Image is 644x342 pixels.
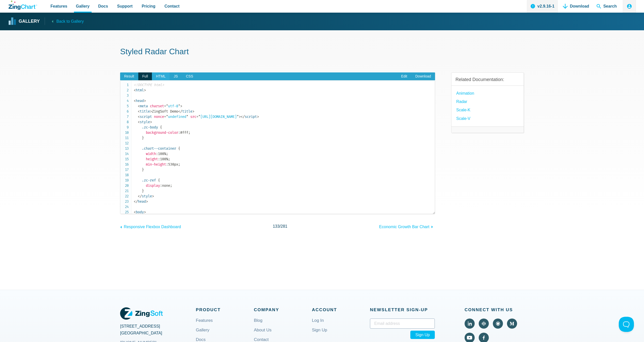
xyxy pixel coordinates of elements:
span: </ [178,109,182,114]
span: script [138,115,152,119]
span: utf-8 [164,104,180,108]
span: Gallery [76,3,90,10]
span: > [257,115,259,119]
span: ; [178,162,180,167]
span: script [241,115,257,119]
span: { [178,146,180,151]
span: < [138,115,140,119]
span: .zc-ref [142,178,156,182]
span: Back to Gallery [56,18,84,25]
a: Back to Gallery [45,17,84,25]
span: > [239,115,241,119]
span: title [178,109,192,114]
span: Full [138,72,152,81]
span: Newsletter Sign‑up [370,306,435,313]
span: <!DOCTYPE html> [134,83,164,87]
a: Economic Growth Bar Chart [379,222,435,230]
a: Visit ZingChart on Medium (external). [507,319,517,329]
span: ; [170,183,172,188]
span: </ [138,194,142,198]
span: charset [150,104,164,108]
span: ; [166,152,168,156]
span: = [164,115,166,119]
span: Connect With Us [465,306,524,313]
span: Result [120,72,138,81]
span: = [196,115,198,119]
a: Edit [397,72,411,81]
span: nonce [154,115,164,119]
span: width [146,152,156,156]
span: : [178,130,180,135]
span: > [144,210,146,214]
span: } [142,189,144,193]
span: background-color [146,130,178,135]
span: > [192,109,194,114]
span: < [138,104,140,108]
span: Responsive Flexbox Dashboard [124,225,181,229]
span: > [146,199,148,204]
a: Gallery [196,328,209,340]
span: > [144,99,146,103]
a: Visit ZingChart on CodePen (external). [479,319,489,329]
span: = [164,104,166,108]
span: < [134,99,136,103]
span: Economic Growth Bar Chart [379,225,429,229]
span: " [186,115,188,119]
iframe: Toggle Customer Support [619,317,634,332]
a: Scale-V [456,115,470,122]
span: meta [138,104,148,108]
span: > [180,104,182,108]
span: .zc-body [142,125,158,129]
a: ZingSoft Logo. Click to visit the ZingSoft site (external). [120,306,163,321]
span: < [138,120,140,124]
a: Blog [254,319,262,331]
span: 281 [281,224,287,228]
span: " [178,104,180,108]
span: JS [170,72,182,81]
span: Docs [98,3,108,10]
span: / [273,223,287,230]
a: Scale-K [456,107,470,113]
span: style [138,120,150,124]
span: </ [241,115,245,119]
span: Support [117,3,132,10]
span: " [166,115,168,119]
a: Responsive Flexbox Dashboard [120,222,181,230]
span: HTML [152,72,170,81]
span: : [160,183,162,188]
span: : [156,152,158,156]
span: > [144,88,146,92]
span: #fff 100% 100% 530px none [134,125,190,198]
span: < [138,109,140,114]
a: About Us [254,328,272,340]
a: ZingChart Logo. Click to return to the homepage [9,1,37,10]
span: min-height [146,162,166,167]
span: Product [196,306,254,313]
span: " [198,115,200,119]
span: } [142,136,144,140]
span: 133 [273,224,280,228]
span: ; [168,157,170,161]
span: Pricing [142,3,155,10]
span: { [158,178,160,182]
span: Features [50,3,67,10]
span: </ [134,199,138,204]
h3: Related Documentation: [455,77,520,83]
input: Email address [370,319,435,329]
span: CSS [182,72,197,81]
a: Features [196,319,213,331]
span: .chart--container [142,146,176,151]
span: [URL][DOMAIN_NAME] [196,115,239,119]
span: > [150,120,152,124]
span: ; [188,130,190,135]
span: html [134,88,144,92]
span: title [138,109,150,114]
span: head [134,199,146,204]
span: > [150,109,152,114]
span: body [134,210,144,214]
span: display [146,183,160,188]
span: } [142,168,144,172]
a: Radar [456,98,467,105]
span: Contact [165,3,180,10]
code: ZingSoft Demo Powered by [PERSON_NAME] [134,82,435,342]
